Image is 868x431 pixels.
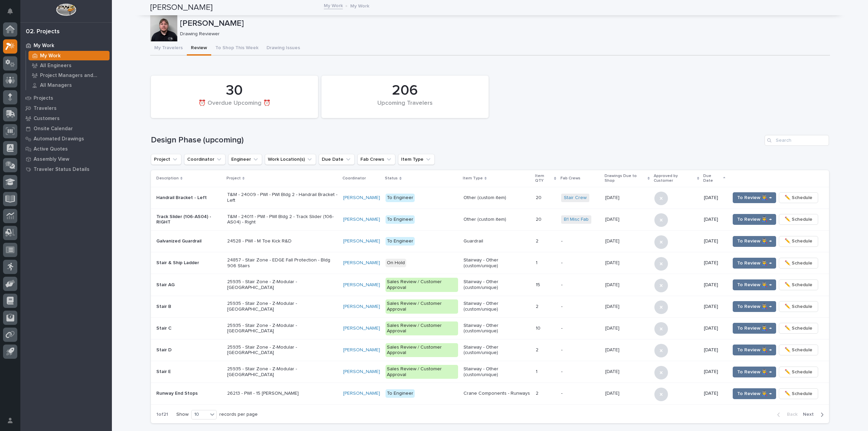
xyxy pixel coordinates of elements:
[785,368,812,376] span: ✏️ Schedule
[343,347,380,353] a: [PERSON_NAME]
[151,361,829,383] tr: Stair E25935 - Stair Zone - Z-Modular - [GEOGRAPHIC_DATA][PERSON_NAME] Sales Review / Customer Ap...
[785,302,812,311] span: ✏️ Schedule
[156,260,222,266] p: Stair & Ship Ladder
[733,279,776,290] button: To Review 👨‍🏭 →
[463,323,530,334] p: Stairway - Other (custom/unique)
[34,166,90,173] p: Traveler Status Details
[20,154,112,164] a: Assembly View
[333,100,477,114] div: Upcoming Travelers
[605,215,621,222] p: [DATE]
[803,411,818,417] span: Next
[785,324,812,332] span: ✏️ Schedule
[398,154,435,165] button: Item Type
[463,366,530,378] p: Stairway - Other (custom/unique)
[151,296,829,317] tr: Stair B25935 - Stair Zone - Z-Modular - [GEOGRAPHIC_DATA][PERSON_NAME] Sales Review / Customer Ap...
[151,187,829,209] tr: Handrail Bracket - LeftT&M - 24009 - PWI - PWI Bldg 2 - Handrail Bracket - Left[PERSON_NAME] To E...
[156,238,222,244] p: Galvanized Guardrail
[156,214,222,226] p: Track Slider (106-AS04) - RIGHT
[463,175,483,182] p: Item Type
[785,281,812,289] span: ✏️ Schedule
[227,257,338,269] p: 24857 - Stair Zone - EDGE Fall Protection - Bldg 906 Stairs
[26,80,112,90] a: All Managers
[162,82,307,99] div: 30
[227,279,338,291] p: 25935 - Stair Zone - Z-Modular - [GEOGRAPHIC_DATA]
[20,93,112,103] a: Projects
[605,346,621,353] p: [DATE]
[779,345,818,355] button: ✏️ Schedule
[151,230,829,252] tr: Galvanized Guardrail24528 - PWI - M Toe Kick R&D[PERSON_NAME] To EngineerGuardrail22 -[DATE][DATE...
[561,369,600,375] p: -
[192,411,208,418] div: 10
[227,214,338,226] p: T&M - 24011 - PWI - PWI Bldg 2 - Track Slider (106-AS04) - Right
[654,172,695,185] p: Approved by Customer
[343,391,380,396] a: [PERSON_NAME]
[772,411,800,417] button: Back
[785,259,812,267] span: ✏️ Schedule
[561,391,600,396] p: -
[162,100,307,114] div: ⏰ Overdue Upcoming ⏰
[151,339,829,361] tr: Stair D25935 - Stair Zone - Z-Modular - [GEOGRAPHIC_DATA][PERSON_NAME] Sales Review / Customer Ap...
[564,217,589,222] a: B1 Misc Fab
[779,388,818,399] button: ✏️ Schedule
[386,259,406,267] div: On Hold
[56,3,76,16] img: Workspace Logo
[536,237,540,244] p: 2
[180,19,827,28] p: [PERSON_NAME]
[561,326,600,331] p: -
[536,302,540,310] p: 2
[463,195,530,201] p: Other (custom item)
[785,390,812,398] span: ✏️ Schedule
[733,345,776,355] button: To Review 👨‍🏭 →
[605,281,621,288] p: [DATE]
[26,28,60,36] div: 02. Projects
[343,260,380,266] a: [PERSON_NAME]
[561,260,600,266] p: -
[151,317,829,339] tr: Stair C25935 - Stair Zone - Z-Modular - [GEOGRAPHIC_DATA][PERSON_NAME] Sales Review / Customer Ap...
[156,175,179,182] p: Description
[605,302,621,310] p: [DATE]
[605,389,621,396] p: [DATE]
[156,347,222,353] p: Stair D
[228,154,262,165] button: Engineer
[536,368,539,375] p: 1
[20,40,112,51] a: My Work
[156,195,222,201] p: Handrail Bracket - Left
[704,260,725,266] p: [DATE]
[265,154,316,165] button: Work Location(s)
[560,175,580,182] p: Fab Crews
[737,324,772,332] span: To Review 👨‍🏭 →
[40,82,72,89] p: All Managers
[733,192,776,203] button: To Review 👨‍🏭 →
[463,345,530,356] p: Stairway - Other (custom/unique)
[779,258,818,269] button: ✏️ Schedule
[779,279,818,290] button: ✏️ Schedule
[156,326,222,331] p: Stair C
[737,346,772,354] span: To Review 👨‍🏭 →
[704,347,725,353] p: [DATE]
[343,238,380,244] a: [PERSON_NAME]
[733,236,776,247] button: To Review 👨‍🏭 →
[34,156,69,162] p: Assembly View
[561,304,600,310] p: -
[34,105,57,112] p: Travelers
[26,61,112,70] a: All Engineers
[20,123,112,134] a: Onsite Calendar
[357,154,395,165] button: Fab Crews
[227,391,338,396] p: 26213 - PWI - 15 [PERSON_NAME]
[779,236,818,247] button: ✏️ Schedule
[779,192,818,203] button: ✏️ Schedule
[227,301,338,312] p: 25935 - Stair Zone - Z-Modular - [GEOGRAPHIC_DATA]
[385,175,398,182] p: Status
[765,135,829,146] div: Search
[40,63,72,69] p: All Engineers
[156,391,222,396] p: Runway End Stops
[785,194,812,202] span: ✏️ Schedule
[779,323,818,334] button: ✏️ Schedule
[386,389,415,398] div: To Engineer
[40,53,61,59] p: My Work
[40,73,107,79] p: Project Managers and Engineers
[34,95,53,101] p: Projects
[605,324,621,331] p: [DATE]
[564,195,587,201] a: Stair Crew
[151,406,174,423] p: 1 of 21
